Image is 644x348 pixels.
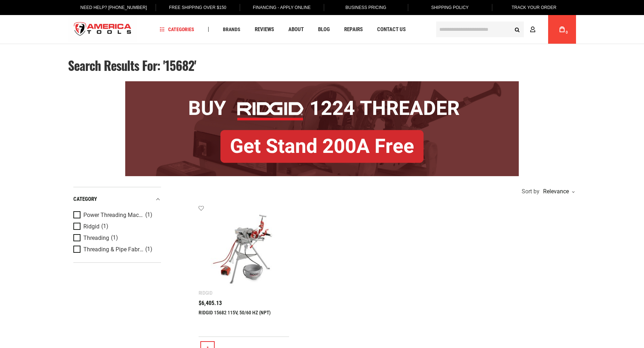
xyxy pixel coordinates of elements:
a: Categories [157,25,197,34]
span: Reviews [255,27,274,32]
div: Product Filters [73,187,161,263]
span: Repairs [344,27,363,32]
span: Contact Us [377,27,406,32]
span: Ridgid [83,223,99,230]
div: Ridgid [199,290,213,296]
span: Blog [318,27,330,32]
a: RIDGID 15682 115V, 50/60 HZ (NPT) [199,310,271,315]
span: Threading [83,235,109,241]
span: Shipping Policy [431,5,469,10]
a: Threading (1) [73,234,159,242]
a: 0 [555,15,569,44]
div: Relevance [541,189,574,194]
span: About [288,27,304,32]
span: Threading & Pipe Fabrication [83,246,143,253]
span: (1) [111,235,118,241]
span: Power Threading Machines [83,212,143,218]
a: BOGO: Buy RIDGID® 1224 Threader, Get Stand 200A Free! [125,81,519,87]
span: 0 [566,30,568,34]
a: Repairs [341,25,366,34]
a: About [285,25,307,34]
a: Power Threading Machines (1) [73,211,159,219]
img: BOGO: Buy RIDGID® 1224 Threader, Get Stand 200A Free! [125,81,519,176]
span: Search results for: '15682' [68,56,196,74]
span: (1) [145,212,152,218]
span: $6,405.13 [199,300,222,306]
img: RIDGID 15682 115V, 50/60 HZ (NPT) [206,212,282,289]
a: Blog [315,25,333,34]
span: Sort by [522,189,540,194]
img: America Tools [68,16,137,43]
a: Reviews [252,25,277,34]
a: Contact Us [374,25,409,34]
span: Brands [223,27,240,32]
span: (1) [145,246,152,252]
button: Search [510,23,524,36]
a: Ridgid (1) [73,223,159,231]
span: Categories [160,27,194,32]
a: Threading & Pipe Fabrication (1) [73,246,159,253]
a: store logo [68,16,137,43]
div: category [73,194,161,204]
span: (1) [101,223,108,229]
a: Brands [220,25,244,34]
